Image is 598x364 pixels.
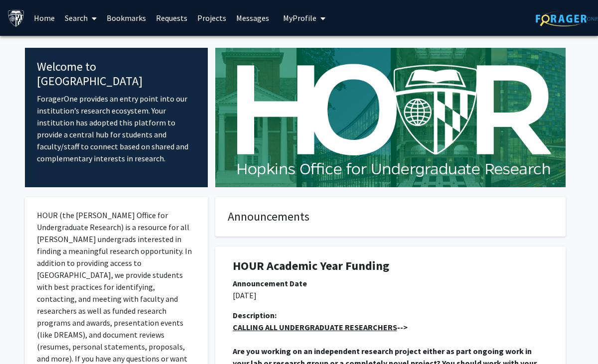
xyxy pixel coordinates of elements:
div: Announcement Date [233,277,548,289]
p: ForagerOne provides an entry point into our institution’s research ecosystem. Your institution ha... [37,93,196,164]
a: Home [29,0,60,35]
u: CALLING ALL UNDERGRADUATE RESEARCHERS [233,322,397,332]
img: ForagerOne Logo [536,11,598,26]
p: [DATE] [233,289,548,301]
iframe: Chat [7,319,42,357]
span: My Profile [283,13,316,23]
img: Johns Hopkins University Logo [7,9,25,27]
h4: Announcements [228,210,553,224]
a: Messages [231,0,274,35]
a: Requests [151,0,192,35]
h4: Welcome to [GEOGRAPHIC_DATA] [37,60,196,89]
h1: HOUR Academic Year Funding [233,259,548,273]
strong: --> [233,322,408,332]
div: Description: [233,309,548,321]
img: Cover Image [215,48,566,187]
a: Bookmarks [102,0,151,35]
a: Search [60,0,102,35]
a: Projects [192,0,231,35]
